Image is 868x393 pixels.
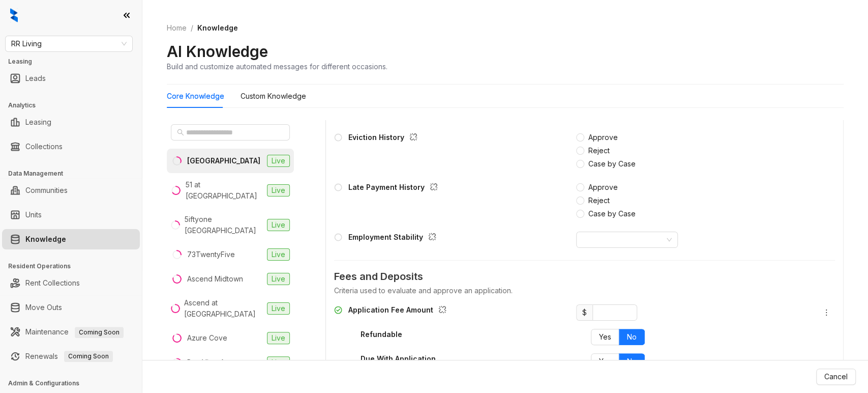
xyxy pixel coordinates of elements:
[584,158,640,170] span: Case by Case
[184,297,263,320] div: Ascend at [GEOGRAPHIC_DATA]
[187,249,235,260] div: 73TwentyFive
[25,229,66,249] a: Knowledge
[177,129,184,136] span: search
[267,155,290,167] span: Live
[267,184,290,196] span: Live
[2,205,140,225] li: Units
[25,180,68,201] a: Communities
[191,22,193,34] li: /
[334,269,835,285] span: Fees and Deposits
[185,214,263,236] div: 5iftyone [GEOGRAPHIC_DATA]
[348,182,442,195] div: Late Payment History
[11,36,127,51] span: RR Living
[361,353,436,364] div: Due With Application
[64,351,113,362] span: Coming Soon
[8,169,142,178] h3: Data Management
[8,101,142,110] h3: Analytics
[627,357,637,366] span: No
[25,112,51,132] a: Leasing
[8,57,142,66] h3: Leasing
[584,195,614,206] span: Reject
[25,346,113,367] a: RenewalsComing Soon
[576,304,592,321] span: $
[267,302,290,315] span: Live
[75,327,124,338] span: Coming Soon
[822,308,830,317] span: more
[10,8,18,22] img: logo
[599,357,611,366] span: Yes
[267,219,290,231] span: Live
[187,332,227,344] div: Azure Cove
[584,132,622,143] span: Approve
[186,179,263,202] div: 51 at [GEOGRAPHIC_DATA]
[25,297,62,318] a: Move Outs
[2,322,140,342] li: Maintenance
[8,262,142,271] h3: Resident Operations
[8,379,142,388] h3: Admin & Configurations
[25,136,63,157] a: Collections
[348,304,451,318] div: Application Fee Amount
[165,22,189,34] a: Home
[187,155,260,166] div: [GEOGRAPHIC_DATA]
[167,61,387,72] div: Build and customize automated messages for different occasions.
[2,229,140,249] li: Knowledge
[584,145,614,156] span: Reject
[167,91,224,102] div: Core Knowledge
[2,297,140,318] li: Move Outs
[267,332,290,344] span: Live
[334,285,835,296] div: Criteria used to evaluate and approve an application.
[267,273,290,285] span: Live
[25,205,42,225] a: Units
[187,273,243,285] div: Ascend Midtown
[584,208,640,219] span: Case by Case
[267,356,290,369] span: Live
[2,136,140,157] li: Collections
[167,42,268,61] h2: AI Knowledge
[187,357,258,368] div: Bay Vista Apartments
[2,346,140,367] li: Renewals
[361,329,402,340] div: Refundable
[2,180,140,201] li: Communities
[348,232,440,245] div: Employment Stability
[348,132,422,145] div: Eviction History
[2,273,140,293] li: Rent Collections
[2,68,140,89] li: Leads
[197,23,238,32] span: Knowledge
[584,182,622,193] span: Approve
[627,332,637,341] span: No
[2,112,140,132] li: Leasing
[241,91,306,102] div: Custom Knowledge
[25,273,80,293] a: Rent Collections
[267,248,290,261] span: Live
[599,332,611,341] span: Yes
[25,68,46,89] a: Leads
